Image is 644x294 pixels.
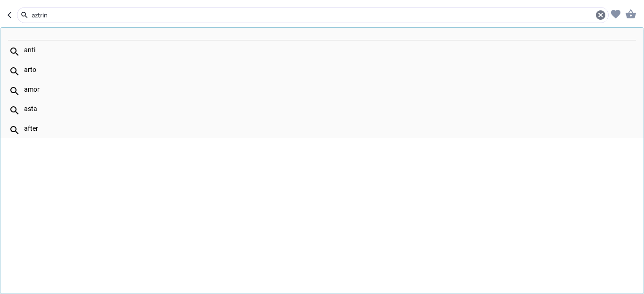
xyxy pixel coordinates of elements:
[24,86,636,93] div: amor
[24,46,636,54] div: anti
[24,66,636,73] div: arto
[31,10,595,20] input: Cari 4000+ produk di sini
[24,125,636,132] div: after
[24,105,636,112] div: asta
